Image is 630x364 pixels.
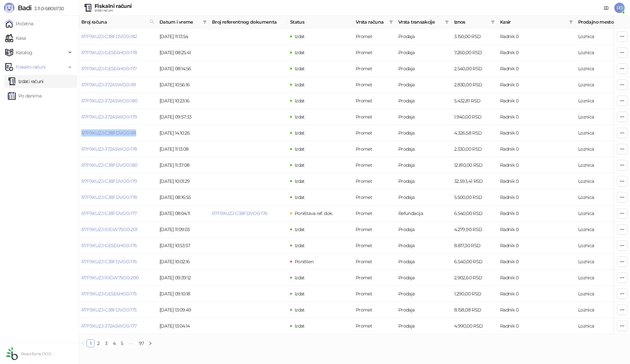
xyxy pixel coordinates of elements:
[81,114,137,120] a: R7F9XUZJ-372A5WO0-179
[157,254,209,270] td: [DATE] 10:02:16
[497,16,576,29] th: Kasir
[81,194,137,200] a: R7F9XUZJ-C38FDVO0-178
[157,222,209,238] td: [DATE] 11:09:03
[451,173,497,189] td: 32.593,41 RSD
[16,60,45,74] span: Fiskalni računi
[16,46,32,59] span: Katalog
[490,17,496,27] span: filter
[353,29,396,45] td: Promet
[157,270,209,286] td: [DATE] 09:39:12
[146,339,154,347] button: right
[497,77,576,93] td: Radnik 0
[79,302,157,318] td: R7F9XUZJ-C38FDVO0-175
[81,130,136,136] a: R7F9XUZJ-C38FDVO0-181
[79,339,87,347] li: Prethodna strana
[79,16,157,29] th: Broj računa
[396,205,451,222] td: Refundacija
[203,20,207,24] span: filter
[451,61,497,77] td: 2.540,00 RSD
[396,109,451,125] td: Prodaja
[353,16,396,29] th: Vrsta računa
[157,93,209,109] td: [DATE] 10:23:16
[87,340,94,347] a: 1
[157,157,209,173] td: [DATE] 11:37:08
[295,226,305,232] span: Izdat
[353,141,396,157] td: Promet
[8,89,41,102] a: Po danima
[79,109,157,125] td: R7F9XUZJ-372A5WO0-179
[353,254,396,270] td: Promet
[396,189,451,205] td: Prodaja
[81,307,137,313] a: R7F9XUZJ-C38FDVO0-175
[110,339,118,347] li: 4
[497,189,576,205] td: Radnik 0
[157,189,209,205] td: [DATE] 08:16:55
[157,109,209,125] td: [DATE] 09:57:33
[95,340,102,347] a: 2
[295,275,305,281] span: Izdat
[81,146,137,152] a: R7F9XUZJ-372A5WO0-178
[396,157,451,173] td: Prodaja
[451,29,497,45] td: 3.150,00 RSD
[81,275,139,281] a: R7F9XUZJ-9JGW75O0-200
[148,341,152,345] span: right
[396,302,451,318] td: Prodaja
[497,254,576,270] td: Radnik 0
[209,16,287,29] th: Broj referentnog dokumenta
[497,61,576,77] td: Radnik 0
[157,125,209,141] td: [DATE] 14:10:26
[31,6,64,11] span: 3.11.0-b80b730
[102,339,110,347] li: 3
[396,318,451,334] td: Prodaja
[295,323,305,329] span: Izdat
[353,302,396,318] td: Promet
[136,339,146,347] li: 97
[451,302,497,318] td: 8.158,08 RSD
[497,173,576,189] td: Radnik 0
[398,18,442,26] span: Vrsta transakcije
[81,259,137,265] a: R7F9XUZJ-C38FDVO0-176
[81,162,137,168] a: R7F9XUZJ-C38FDVO0-180
[81,50,137,55] a: R7F9XUZJ-GESE6HO0-178
[451,254,497,270] td: 6.540,00 RSD
[79,141,157,157] td: R7F9XUZJ-372A5WO0-178
[295,259,313,265] span: Poništen
[396,222,451,238] td: Prodaja
[79,45,157,61] td: R7F9XUZJ-GESE6HO0-178
[157,318,209,334] td: [DATE] 13:04:14
[295,130,305,136] span: Izdat
[81,82,136,88] a: R7F9XUZJ-372A5WO0-181
[118,339,126,347] li: 5
[451,109,497,125] td: 1.940,00 RSD
[396,77,451,93] td: Prodaja
[79,339,87,347] button: left
[79,157,157,173] td: R7F9XUZJ-C38FDVO0-180
[396,238,451,254] td: Prodaja
[353,77,396,93] td: Promet
[157,173,209,189] td: [DATE] 10:01:29
[79,318,157,334] td: R7F9XUZJ-372A5WO0-177
[79,286,157,302] td: R7F9XUZJ-GESE6HO0-175
[353,286,396,302] td: Promet
[497,125,576,141] td: Radnik 0
[79,222,157,238] td: R7F9XUZJ-9JGW75O0-201
[497,318,576,334] td: Radnik 0
[81,178,137,184] a: R7F9XUZJ-C38FDVO0-179
[353,222,396,238] td: Promet
[81,18,147,26] span: Broj računa
[157,29,209,45] td: [DATE] 11:13:54
[295,162,305,168] span: Izdat
[396,125,451,141] td: Prodaja
[396,141,451,157] td: Prodaja
[353,109,396,125] td: Promet
[497,157,576,173] td: Radnik 0
[21,352,51,356] small: Beautifyme DOO
[497,45,576,61] td: Radnik 0
[79,205,157,222] td: R7F9XUZJ-C38FDVO0-177
[614,3,625,13] span: R0
[87,339,94,347] li: 1
[79,173,157,189] td: R7F9XUZJ-C38FDVO0-179
[497,141,576,157] td: Radnik 0
[157,45,209,61] td: [DATE] 08:25:41
[497,93,576,109] td: Radnik 0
